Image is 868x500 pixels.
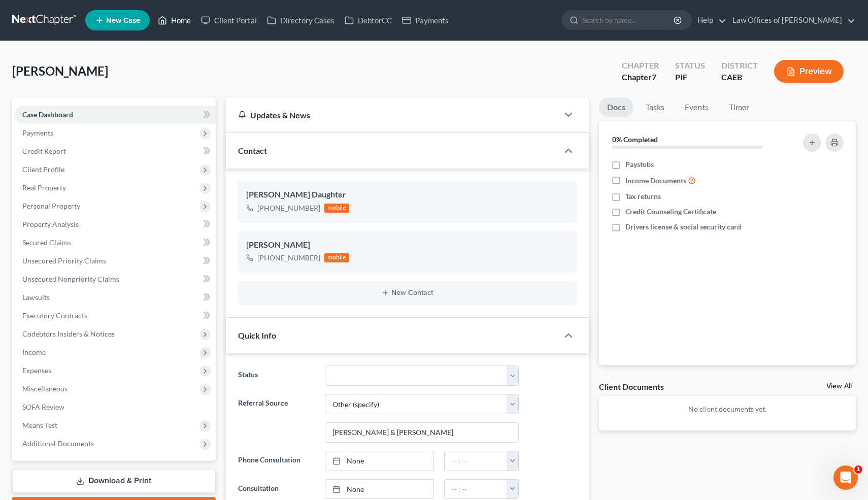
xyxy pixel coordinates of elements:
span: Payments [22,128,53,137]
a: Credit Report [14,142,216,160]
input: Other Referral Source [325,423,518,442]
span: Codebtors Insiders & Notices [22,329,115,338]
div: [PHONE_NUMBER] [257,253,320,263]
a: Directory Cases [262,11,340,29]
div: District [721,60,758,72]
span: Secured Claims [22,238,71,247]
span: Unsecured Nonpriority Claims [22,275,119,283]
a: Secured Claims [14,234,216,252]
input: Search by name... [582,11,675,29]
span: Case Dashboard [22,110,73,119]
span: Property Analysis [22,220,79,228]
span: Quick Info [238,330,276,340]
span: Additional Documents [22,439,94,448]
strong: 0% Completed [612,135,658,144]
span: Credit Counseling Certificate [625,207,716,217]
div: PIF [675,72,705,83]
span: Executory Contracts [22,311,87,320]
div: Updates & News [238,110,547,120]
span: Drivers license & social security card [625,222,741,232]
div: [PERSON_NAME] Daughter [246,189,569,201]
span: Lawsuits [22,293,50,302]
a: Docs [599,97,633,117]
span: Expenses [22,366,51,375]
span: Income [22,348,46,356]
a: Unsecured Nonpriority Claims [14,270,216,288]
div: Client Documents [599,381,664,392]
a: Property Analysis [14,215,216,234]
a: Home [153,11,196,29]
span: New Case [106,17,140,24]
a: Payments [397,11,454,29]
a: View All [826,383,852,390]
a: Download & Print [12,469,216,493]
div: [PHONE_NUMBER] [257,203,320,213]
span: Contact [238,146,267,155]
div: Chapter [622,72,659,83]
span: Means Test [22,421,57,429]
div: Status [675,60,705,72]
span: Miscellaneous [22,384,68,393]
span: Unsecured Priority Claims [22,256,106,265]
span: Client Profile [22,165,64,174]
a: Timer [721,97,757,117]
div: Chapter [622,60,659,72]
span: Personal Property [22,202,80,210]
span: Income Documents [625,176,686,186]
button: New Contact [246,289,569,297]
a: Help [692,11,726,29]
label: Consultation [233,479,320,499]
a: Law Offices of [PERSON_NAME] [727,11,855,29]
a: Events [677,97,717,117]
span: SOFA Review [22,403,64,411]
span: Tax returns [625,191,661,202]
a: Executory Contracts [14,307,216,325]
input: -- : -- [445,480,507,499]
label: Status [233,365,320,386]
a: Case Dashboard [14,106,216,124]
a: Tasks [638,97,673,117]
span: 7 [652,72,656,82]
a: DebtorCC [340,11,397,29]
span: [PERSON_NAME] [12,63,108,78]
span: 1 [854,465,862,474]
a: Client Portal [196,11,262,29]
span: Paystubs [625,159,654,170]
a: None [325,451,433,471]
label: Referral Source [233,394,320,443]
a: None [325,480,433,499]
label: Phone Consultation [233,451,320,471]
div: mobile [324,204,350,213]
span: Real Property [22,183,66,192]
a: Unsecured Priority Claims [14,252,216,270]
div: mobile [324,253,350,262]
input: -- : -- [445,451,507,471]
span: Credit Report [22,147,66,155]
a: Lawsuits [14,288,216,307]
div: [PERSON_NAME] [246,239,569,251]
p: No client documents yet. [607,404,848,414]
iframe: Intercom live chat [833,465,858,490]
a: SOFA Review [14,398,216,416]
button: Preview [774,60,844,83]
div: CAEB [721,72,758,83]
